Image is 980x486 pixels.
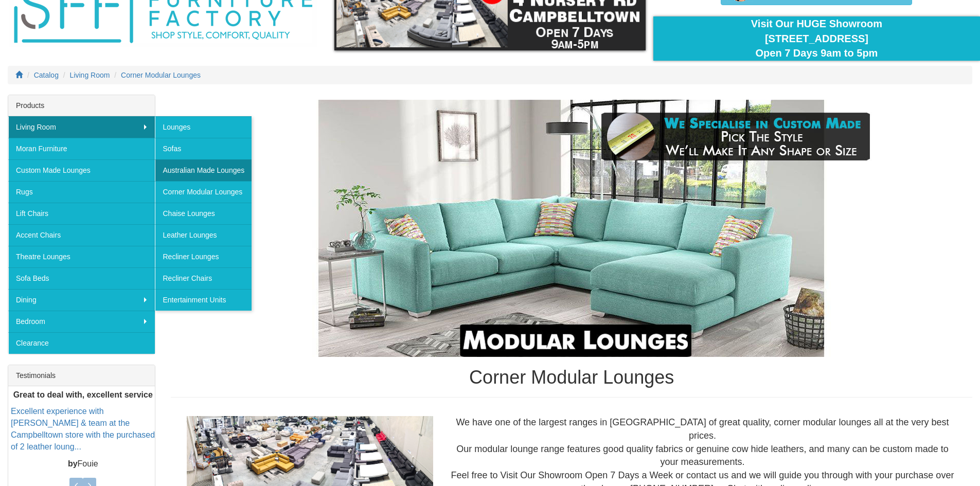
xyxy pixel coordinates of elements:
a: Rugs [8,181,155,203]
a: Theatre Lounges [8,246,155,267]
div: Visit Our HUGE Showroom [STREET_ADDRESS] Open 7 Days 9am to 5pm [661,16,972,61]
a: Dining [8,289,155,311]
a: Recliner Lounges [155,246,252,267]
a: Catalog [34,71,59,79]
a: Excellent experience with [PERSON_NAME] & team at the Campbelltown store with the purchased of 2 ... [11,407,155,452]
a: Lounges [155,116,252,138]
a: Accent Chairs [8,224,155,246]
h1: Corner Modular Lounges [171,367,972,388]
p: Fouie [11,458,155,470]
b: by [68,459,78,468]
a: Living Room [70,71,110,79]
img: Corner Modular Lounges [263,100,880,357]
a: Recliner Chairs [155,267,252,289]
div: Testimonials [8,365,155,386]
a: Living Room [8,116,155,138]
a: Bedroom [8,311,155,332]
a: Leather Lounges [155,224,252,246]
a: Sofas [155,138,252,159]
a: Corner Modular Lounges [121,71,201,79]
b: Great to deal with, excellent service [13,390,153,399]
a: Australian Made Lounges [155,159,252,181]
a: Corner Modular Lounges [155,181,252,203]
a: Entertainment Units [155,289,252,311]
a: Lift Chairs [8,203,155,224]
div: Products [8,95,155,116]
a: Clearance [8,332,155,354]
a: Custom Made Lounges [8,159,155,181]
a: Sofa Beds [8,267,155,289]
a: Moran Furniture [8,138,155,159]
a: Chaise Lounges [155,203,252,224]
